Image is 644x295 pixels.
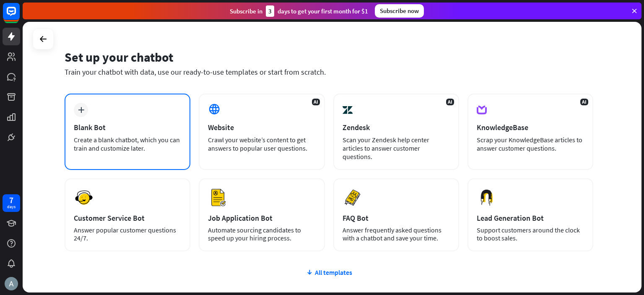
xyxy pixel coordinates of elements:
[343,123,450,132] div: Zendesk
[230,5,368,17] div: Subscribe in days to get your first month for $1
[208,123,315,132] div: Website
[477,136,584,152] div: Scrap your KnowledgeBase articles to answer customer questions.
[477,123,584,132] div: KnowledgeBase
[446,99,454,105] span: AI
[580,99,588,105] span: AI
[78,107,84,113] i: plus
[7,204,16,210] div: days
[375,4,424,18] div: Subscribe now
[208,136,315,152] div: Crawl your website’s content to get answers to popular user questions.
[65,268,593,277] div: All templates
[74,213,181,223] div: Customer Service Bot
[477,213,584,223] div: Lead Generation Bot
[74,136,181,152] div: Create a blank chatbot, which you can train and customize later.
[208,213,315,223] div: Job Application Bot
[65,49,593,65] div: Set up your chatbot
[3,194,20,212] a: 7 days
[65,67,593,77] div: Train your chatbot with data, use our ready-to-use templates or start from scratch.
[477,226,584,242] div: Support customers around the clock to boost sales.
[74,123,181,132] div: Blank Bot
[74,226,181,242] div: Answer popular customer questions 24/7.
[343,213,450,223] div: FAQ Bot
[208,226,315,242] div: Automate sourcing candidates to speed up your hiring process.
[343,136,450,161] div: Scan your Zendesk help center articles to answer customer questions.
[266,5,274,17] div: 3
[9,196,13,204] div: 7
[343,226,450,242] div: Answer frequently asked questions with a chatbot and save your time.
[312,99,320,105] span: AI
[7,3,32,29] button: Open LiveChat chat widget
